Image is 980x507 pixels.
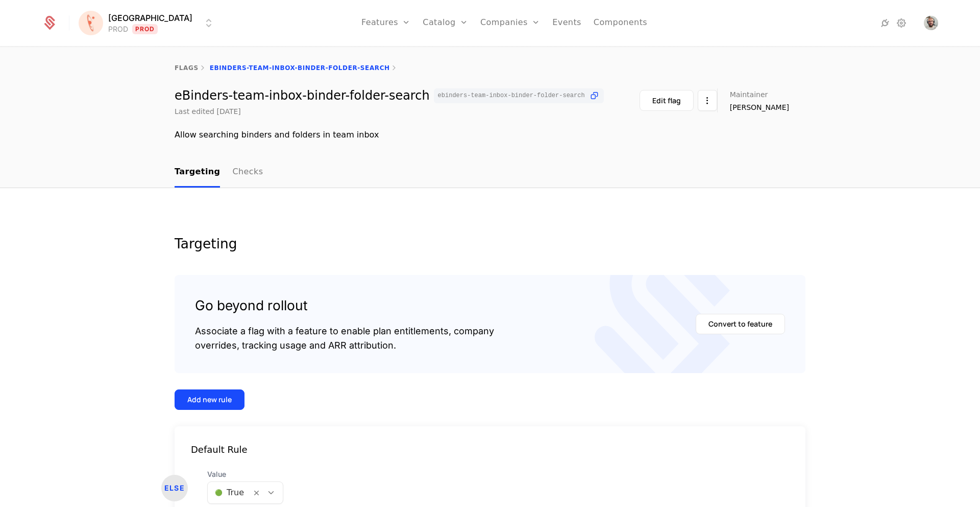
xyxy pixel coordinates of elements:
span: ebinders-team-inbox-binder-folder-search [438,93,585,99]
div: Targeting [175,237,805,250]
img: Florence [79,11,103,35]
a: Settings [895,17,908,29]
nav: Main [175,157,805,188]
div: Go beyond rollout [195,295,494,316]
div: ELSE [161,475,188,501]
button: Edit flag [640,90,694,111]
a: Integrations [879,17,891,29]
a: flags [175,64,199,72]
span: [PERSON_NAME] [730,102,789,112]
button: Select environment [82,12,215,34]
img: Marko Bera [924,16,938,30]
button: Open user button [924,16,938,30]
div: Default Rule [175,443,805,457]
span: Prod [132,24,158,34]
div: Allow searching binders and folders in team inbox [175,129,805,141]
div: Associate a flag with a feature to enable plan entitlements, company overrides, tracking usage an... [195,324,494,353]
div: Add new rule [187,395,232,405]
span: Maintainer [730,91,768,98]
span: [GEOGRAPHIC_DATA] [108,12,192,24]
div: Last edited [DATE] [175,106,241,117]
button: Add new rule [175,389,244,410]
a: Checks [232,157,263,188]
div: Edit flag [652,96,681,106]
button: Select action [698,90,717,111]
div: PROD [108,24,128,34]
a: Targeting [175,157,220,188]
span: Value [207,469,283,479]
div: eBinders-team-inbox-binder-folder-search [175,88,604,103]
ul: Choose Sub Page [175,157,263,188]
button: Convert to feature [696,314,785,334]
